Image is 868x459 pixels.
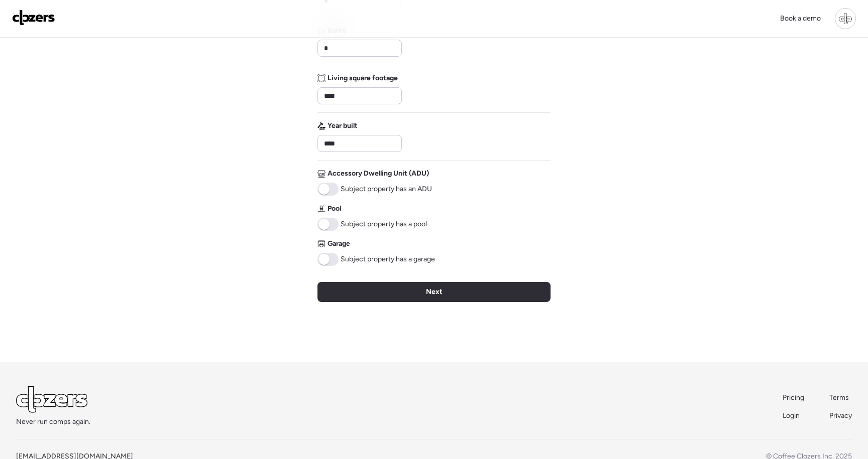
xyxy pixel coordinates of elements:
[341,184,432,194] span: Subject property has an ADU
[829,411,852,421] a: Privacy
[328,169,429,179] span: Accessory Dwelling Unit (ADU)
[829,393,849,402] span: Terms
[780,14,821,23] span: Book a demo
[16,386,87,413] img: Logo Light
[328,239,350,249] span: Garage
[328,121,358,131] span: Year built
[783,411,800,420] span: Login
[426,287,443,297] span: Next
[783,393,805,403] a: Pricing
[12,10,55,26] img: Logo
[783,393,804,402] span: Pricing
[341,254,435,264] span: Subject property has a garage
[783,411,805,421] a: Login
[829,393,852,403] a: Terms
[328,73,398,83] span: Living square footage
[328,204,341,214] span: Pool
[829,411,852,420] span: Privacy
[16,417,90,427] span: Never run comps again.
[341,219,427,229] span: Subject property has a pool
